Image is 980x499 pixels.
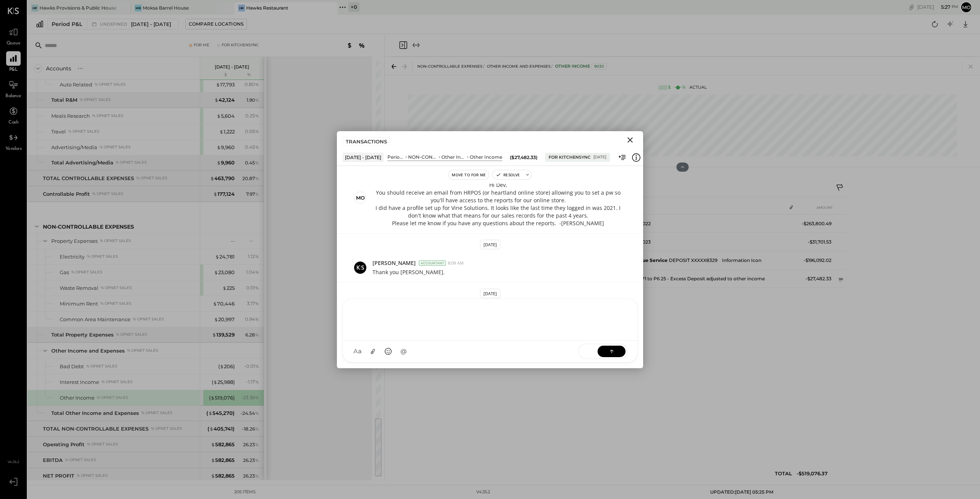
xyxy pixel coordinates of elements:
div: Period P&L [387,154,404,160]
div: Other Income [470,154,502,160]
div: ( 519,076 ) [209,394,235,401]
span: % [255,112,259,119]
div: % of NET SALES [136,176,167,181]
div: [DATE] [480,289,500,298]
span: % [255,441,259,447]
span: % [255,473,259,479]
div: 6.28 [245,332,259,338]
div: 0.45 [245,144,259,151]
div: $ [668,85,671,91]
div: 26.23 [243,473,259,479]
div: 7.97 [246,191,259,198]
div: 9,960 [217,144,235,151]
div: 0.25 [245,112,259,119]
span: $ [217,144,221,150]
div: [DATE] [593,154,606,160]
div: Total Other Income and Expenses [51,410,139,417]
div: - 0.01 [244,363,259,370]
div: % of NET SALES [77,473,108,478]
span: $ [211,473,215,479]
a: Queue [0,25,26,47]
a: Cash [0,104,26,126]
div: % of NET SALES [92,113,123,119]
div: 582,865 [211,441,235,448]
div: Hawks Provisions & Public House [39,5,116,11]
div: Other Income [555,63,607,70]
span: % [255,410,259,416]
button: Compare Locations [185,19,247,29]
span: SEND [579,341,598,361]
div: Advertising/Media [51,144,97,151]
div: 177,124 [213,190,235,198]
div: % of NET SALES [80,97,111,102]
span: % [255,284,259,291]
div: HR [238,5,245,11]
p: Hi Dev, [372,181,624,227]
span: % [255,81,259,87]
button: Hide Chart [676,163,689,172]
span: % [255,128,259,134]
div: % of NET SALES [65,457,96,463]
div: 0.45 [245,159,259,166]
div: 20.87 [242,175,259,182]
div: Period P&L [52,20,82,28]
span: $ [219,128,224,135]
div: I did have a profile set up for Vine Solutions. It looks like the last time they logged in was 20... [372,204,624,219]
button: mo [960,1,972,13]
th: AMOUNT [799,200,835,215]
div: Electricity [60,253,85,260]
button: Close [623,135,637,145]
div: - 18.26 [242,426,259,432]
p: Thank you [PERSON_NAME]. [372,268,445,276]
span: Cash [8,119,18,126]
div: 582,865 [211,472,235,479]
div: ( 545,270 ) [206,410,235,417]
span: undefined [100,22,129,26]
div: Total Property Expenses [51,331,114,338]
div: Other Income and Expenses [51,347,125,354]
span: % [255,191,259,197]
div: % of NET SALES [68,129,99,134]
span: % [255,426,259,432]
td: -$263,800.49 [799,215,835,233]
div: % of NET SALES [97,395,128,400]
a: P&L [0,51,26,73]
div: ( 206 ) [218,363,235,370]
div: Controllable Profit [43,190,90,198]
span: $ [215,254,219,260]
span: $ [214,269,218,275]
button: Move to for me [449,170,489,179]
span: % [255,269,259,275]
button: Expand panel (e) [412,41,421,50]
div: % of NET SALES [116,160,147,165]
span: % [255,144,259,150]
div: 225 [222,284,235,292]
div: For KitchenSync [549,154,591,161]
span: $ [211,457,215,463]
div: 1,222 [219,128,235,135]
span: UPDATED: [DATE] 05:25 PM [710,489,773,495]
span: % [255,97,259,103]
div: -- [249,237,259,244]
span: % [255,253,259,259]
div: 0.94 [245,316,259,323]
span: $ [213,301,217,307]
div: % of NET SALES [116,332,147,337]
div: 23,080 [214,269,235,276]
span: $ [217,159,221,166]
span: % [255,300,259,306]
span: % [255,332,259,338]
div: For Me [194,42,209,48]
span: 8:09 AM [448,260,464,266]
button: @ [397,345,410,358]
div: EBITDA [43,457,63,464]
td: VMD Adj from P1 to P6 25 - Excess Deposit adjusted to other income [604,270,787,288]
div: Gas [60,269,69,276]
div: TRANSACTIONS [343,137,390,146]
span: Vendors [5,146,22,153]
div: TOTAL CONTROLLABLE EXPENSES [43,175,134,182]
div: 20,997 [214,316,235,323]
div: % of NET SALES [86,364,117,369]
div: + 0 [348,2,359,12]
div: Actual [658,85,707,91]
